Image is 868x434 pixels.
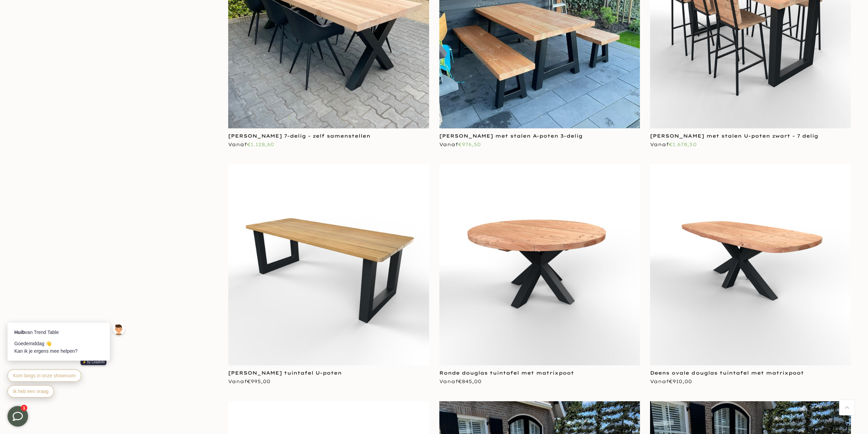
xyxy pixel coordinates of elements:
[228,164,429,365] img: Tuintafel rechthoek iroko hout stalen U-poten
[669,141,696,148] span: €1.678,50
[650,378,692,384] span: Vanaf
[650,141,696,148] span: Vanaf
[247,378,270,384] span: €995,00
[650,370,804,376] a: Deens ovale douglas tuintafel met matrixpoot
[458,378,482,384] span: €845,00
[439,164,640,365] img: Ronde tuintafel douglas hout | Stalen matrixpoot zwart gepoedercoat
[439,141,481,148] span: Vanaf
[228,378,270,384] span: Vanaf
[228,370,342,376] a: [PERSON_NAME] tuintafel U-poten
[458,141,481,148] span: €976,50
[439,378,482,384] span: Vanaf
[439,370,574,376] a: Ronde douglas tuintafel met matrixpoot
[228,133,370,139] a: [PERSON_NAME] 7-delig - zelf samenstellen
[839,400,854,415] a: Terug naar boven
[228,141,274,148] span: Vanaf
[439,133,583,139] a: [PERSON_NAME] met stalen A-poten 3-delig
[669,378,692,384] span: €910,00
[650,133,818,139] a: [PERSON_NAME] met stalen U-poten zwart - 7 delig
[247,141,274,148] span: €1.128,60
[1,290,134,406] iframe: bot-iframe
[1,399,35,433] iframe: toggle-frame
[650,164,851,365] img: Deens ovale douglas tuintafel - stalen matrixpoot zwart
